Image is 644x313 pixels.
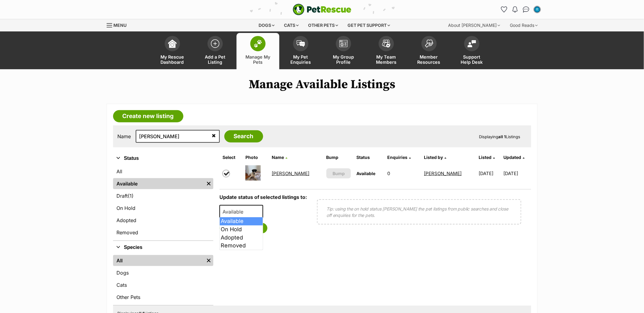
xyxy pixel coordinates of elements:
[324,153,354,162] th: Bump
[254,19,279,31] div: Dogs
[113,190,213,201] a: Draft
[211,39,219,48] img: add-pet-listing-icon-0afa8454b4691262ce3f59096e99ab1cd57d4a30225e0717b998d2c9b9846f56.svg
[113,255,204,266] a: All
[327,206,512,218] p: Tip: using the on hold status [PERSON_NAME] the pet listings from public searches and close off e...
[513,6,517,13] img: notifications-46538b983faf8c2785f20acdc204bb7945ddae34d4c08c2a6579f10ce5e182be.svg
[107,19,131,30] a: Menu
[330,54,357,65] span: My Group Profile
[499,5,509,14] a: Favourites
[322,33,365,69] a: My Group Profile
[458,54,486,65] span: Support Help Desk
[293,4,351,15] a: PetRescue
[534,6,540,13] img: Emily Middleton profile pic
[479,134,521,139] span: Displaying Listings
[339,40,348,47] img: group-profile-icon-3fa3cf56718a62981997c0bc7e787c4b2cf8bcc04b72c1350f741eb67cf2f40e.svg
[280,19,303,31] div: Cats
[468,40,476,47] img: help-desk-icon-fdf02630f3aa405de69fd3d07c3f3aa587a6932b1a1747fa1d2bba05be0121f9.svg
[326,168,351,178] button: Bump
[113,215,213,226] a: Adopted
[237,33,279,69] a: Manage My Pets
[151,33,194,69] a: My Rescue Dashboard
[220,217,263,225] li: Available
[114,23,127,28] span: Menu
[479,155,495,160] a: Listed
[159,54,186,65] span: My Rescue Dashboard
[521,5,531,14] a: Conversations
[113,292,213,303] a: Other Pets
[476,163,503,184] td: [DATE]
[444,19,505,31] div: About [PERSON_NAME]
[113,165,213,240] div: Status
[219,194,307,200] label: Update status of selected listings to:
[219,205,263,218] span: Available
[254,40,262,48] img: manage-my-pets-icon-02211641906a0b7f246fdf0571729dbe1e7629f14944591b6c1af311fb30b64b.svg
[194,33,237,69] a: Add a Pet Listing
[343,19,394,31] div: Get pet support
[387,155,411,160] a: Enquiries
[296,40,305,47] img: pet-enquiries-icon-7e3ad2cf08bfb03b45e93fb7055b45f3efa6380592205ae92323e6603595dc1f.svg
[113,254,213,305] div: Species
[272,155,284,160] span: Name
[287,54,315,65] span: My Pet Enquiries
[506,19,542,31] div: Good Reads
[201,54,229,65] span: Add a Pet Listing
[113,279,213,290] a: Cats
[113,178,204,189] a: Available
[204,255,213,266] a: Remove filter
[220,225,263,234] li: On Hold
[408,33,451,69] a: Member Resources
[532,5,542,14] button: My account
[373,54,400,65] span: My Team Members
[523,6,529,13] img: chat-41dd97257d64d25036548639549fe6c8038ab92f7586957e7f3b1b290dea8141.svg
[220,234,263,242] li: Adopted
[220,242,263,250] li: Removed
[113,227,213,238] a: Removed
[504,163,531,184] td: [DATE]
[272,155,287,160] a: Name
[499,134,506,139] strong: all 1
[113,203,213,214] a: On Hold
[272,171,309,176] a: [PERSON_NAME]
[451,33,493,69] a: Support Help Desk
[479,155,491,160] span: Listed
[168,39,177,48] img: dashboard-icon-eb2f2d2d3e046f16d808141f083e7271f6b2e854fb5c12c21221c1fb7104beca.svg
[356,171,375,176] span: Available
[113,243,213,251] button: Species
[244,54,272,65] span: Manage My Pets
[113,166,213,177] a: All
[113,154,213,162] button: Status
[415,54,443,65] span: Member Resources
[224,130,263,142] input: Search
[510,5,520,14] button: Notifications
[220,207,249,216] span: Available
[113,110,183,122] a: Create new listing
[128,192,134,200] span: (1)
[382,40,391,48] img: team-members-icon-5396bd8760b3fe7c0b43da4ab00e1e3bb1a5d9ba89233759b79545d2d3fc5d0d.svg
[385,163,421,184] td: 0
[243,153,269,162] th: Photo
[354,153,384,162] th: Status
[365,33,408,69] a: My Team Members
[504,155,521,160] span: Updated
[424,155,443,160] span: Listed by
[387,155,407,160] span: translation missing: en.admin.listings.index.attributes.enquiries
[279,33,322,69] a: My Pet Enquiries
[504,155,525,160] a: Updated
[424,155,447,160] a: Listed by
[220,153,243,162] th: Select
[113,267,213,278] a: Dogs
[293,4,351,15] img: logo-e224e6f780fb5917bec1dbf3a21bbac754714ae5b6737aabdf751b685950b380.svg
[118,134,131,139] label: Name
[204,178,213,189] a: Remove filter
[333,170,345,177] span: Bump
[425,39,433,48] img: member-resources-icon-8e73f808a243e03378d46382f2149f9095a855e16c252ad45f914b54edf8863c.svg
[304,19,342,31] div: Other pets
[424,171,462,176] a: [PERSON_NAME]
[499,5,542,14] ul: Account quick links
